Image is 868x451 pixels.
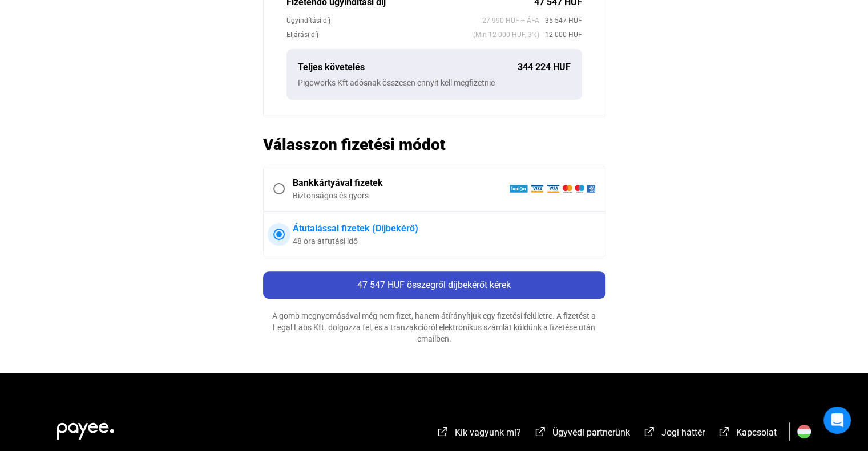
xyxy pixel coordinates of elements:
span: Jogi háttér [661,427,705,438]
div: 344 224 HUF [518,60,571,74]
a: external-link-whiteÜgyvédi partnerünk [534,429,630,440]
span: (Min 12 000 HUF, 3%) [473,29,539,40]
div: Átutalással fizetek (Díjbekérő) [293,222,595,235]
img: barion [509,184,595,193]
a: external-link-whiteKapcsolat [717,429,777,440]
button: 47 547 HUF összegről díjbekérőt kérek [263,271,605,299]
img: white-payee-white-dot.svg [57,416,114,440]
img: external-link-white [436,426,450,437]
span: 47 547 HUF összegről díjbekérőt kérek [357,279,511,290]
span: Ügyvédi partnerünk [552,427,630,438]
div: 48 óra átfutási idő [293,235,595,247]
div: A gomb megnyomásával még nem fizet, hanem átírányítjuk egy fizetési felületre. A fizetést a Legal... [263,310,605,344]
a: external-link-whiteKik vagyunk mi? [436,429,521,440]
img: external-link-white [643,426,656,437]
div: Bankkártyával fizetek [293,176,509,190]
div: Open Intercom Messenger [823,407,851,434]
div: Pigoworks Kft adósnak összesen ennyit kell megfizetnie [298,77,571,88]
div: Eljárási díj [286,29,473,40]
span: 35 547 HUF [539,15,582,26]
div: Teljes követelés [298,60,518,74]
span: 12 000 HUF [539,29,582,40]
img: HU.svg [797,425,811,438]
h2: Válasszon fizetési módot [263,135,605,155]
span: Kik vagyunk mi? [455,427,521,438]
div: Ügyindítási díj [286,15,482,26]
span: Kapcsolat [736,427,777,438]
img: external-link-white [717,426,731,437]
img: external-link-white [534,426,547,437]
span: 27 990 HUF + ÁFA [482,15,539,26]
a: external-link-whiteJogi háttér [643,429,705,440]
div: Biztonságos és gyors [293,190,509,201]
